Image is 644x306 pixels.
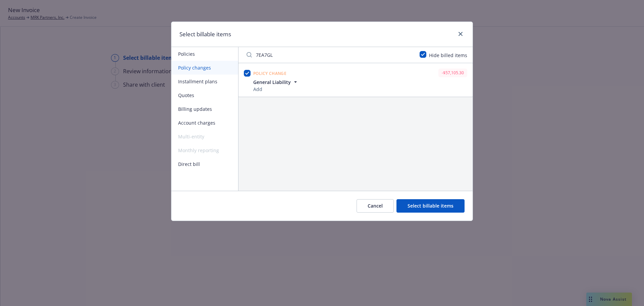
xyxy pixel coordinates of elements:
[253,86,299,93] div: Add
[171,116,238,130] button: Account charges
[357,199,394,213] button: Cancel
[243,48,416,61] input: Filter by keyword
[253,71,286,76] span: Policy change
[253,79,299,86] button: General Liability
[171,75,238,88] button: Installment plans
[179,30,231,39] h1: Select billable items
[171,143,238,157] span: Monthly reporting
[396,199,465,213] button: Select billable items
[171,130,238,143] span: Multi-entity
[429,52,467,58] span: Hide billed items
[171,88,238,102] button: Quotes
[253,79,291,86] span: General Liability
[171,61,238,75] button: Policy changes
[457,30,465,38] a: close
[171,47,238,61] button: Policies
[171,157,238,171] button: Direct bill
[171,102,238,116] button: Billing updates
[438,69,467,77] div: -$57,105.30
